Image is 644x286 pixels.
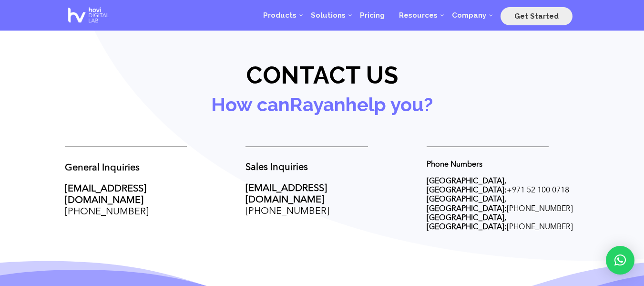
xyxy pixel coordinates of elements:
span: Get Started [514,12,559,21]
h3: How can help you? [65,94,580,120]
a: Pricing [353,1,392,30]
span: Solutions [311,11,346,20]
a: Company [445,1,493,30]
span: Resources [399,11,438,20]
a: Products [256,1,304,30]
a: Solutions [304,1,353,30]
h2: Contact us [65,62,580,93]
span: 971 52 100 0718 [512,187,569,194]
a: Rayan [290,93,346,116]
strong: [GEOGRAPHIC_DATA], [GEOGRAPHIC_DATA]: [427,214,507,231]
span: Products [263,11,296,20]
a: [PHONE_NUMBER] [65,207,149,217]
a: [EMAIL_ADDRESS][DOMAIN_NAME] [65,184,146,205]
strong: [GEOGRAPHIC_DATA], [GEOGRAPHIC_DATA]: [427,178,507,194]
a: [PHONE_NUMBER] [245,207,329,216]
strong: [GEOGRAPHIC_DATA], [GEOGRAPHIC_DATA]: [427,196,507,212]
span: Pricing [360,11,385,20]
span: Company [452,11,486,20]
a: Resources [392,1,445,30]
strong: General Inquiries [65,163,140,173]
strong: Phone Numbers [427,161,482,169]
strong: Sales Inquiries [245,163,308,172]
p: + [PHONE_NUMBER] [PHONE_NUMBER] [427,177,579,232]
a: [EMAIL_ADDRESS][DOMAIN_NAME] [245,184,327,205]
a: Get Started [501,8,572,22]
